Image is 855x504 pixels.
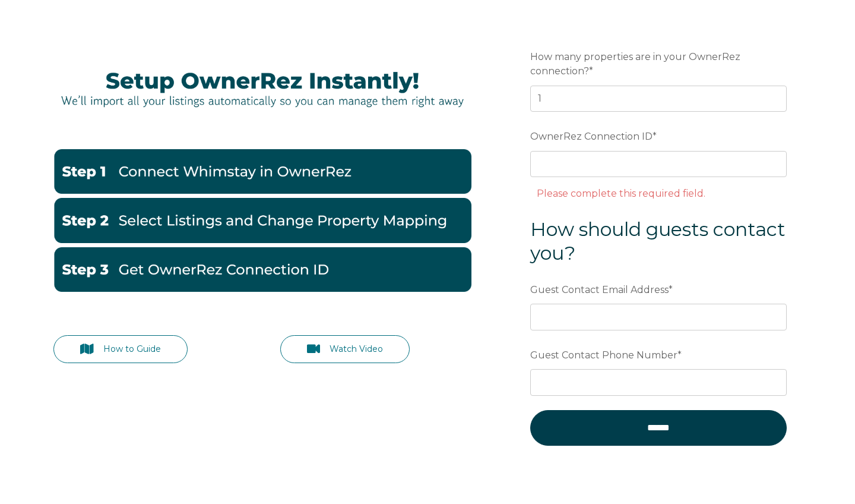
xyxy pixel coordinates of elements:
[537,188,705,199] label: Please complete this required field.
[53,247,471,292] img: Get OwnerRez Connection ID
[53,198,471,242] img: Change Property Mappings
[530,346,677,364] span: Guest Contact Phone Number
[53,149,471,194] img: Go to OwnerRez Account-1
[530,127,653,146] span: OwnerRez Connection ID
[530,48,740,80] span: How many properties are in your OwnerRez connection?
[53,59,471,116] img: Picture27
[530,218,786,264] span: How should guests contact you?
[53,335,188,363] a: How to Guide
[530,281,669,299] span: Guest Contact Email Address
[280,335,410,363] a: Watch Video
